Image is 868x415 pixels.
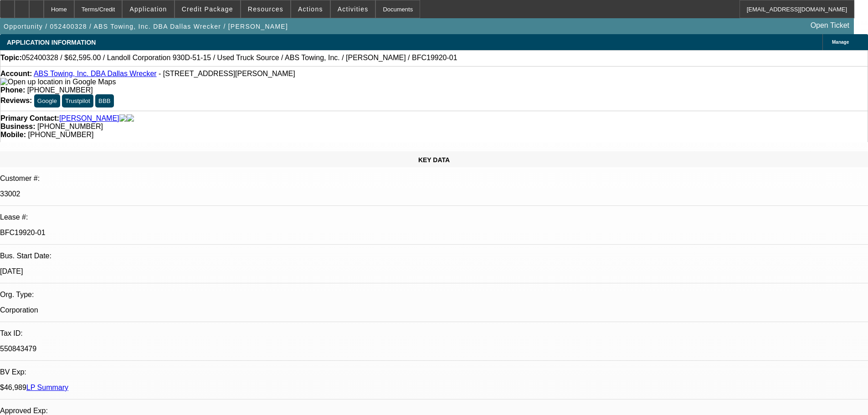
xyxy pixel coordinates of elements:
[0,114,59,123] strong: Primary Contact:
[298,5,323,13] span: Actions
[4,23,288,30] span: Opportunity / 052400328 / ABS Towing, Inc. DBA Dallas Wrecker / [PERSON_NAME]
[175,0,240,18] button: Credit Package
[0,86,25,94] strong: Phone:
[0,54,22,62] strong: Topic:
[0,78,116,86] a: View Google Maps
[0,131,26,138] strong: Mobile:
[95,94,114,108] button: BBB
[119,114,127,123] img: facebook-icon.png
[59,114,119,123] a: [PERSON_NAME]
[248,5,283,13] span: Resources
[129,5,167,13] span: Application
[26,384,68,391] a: LP Summary
[338,5,369,13] span: Activities
[291,0,330,18] button: Actions
[159,70,295,77] span: - [STREET_ADDRESS][PERSON_NAME]
[0,70,32,77] strong: Account:
[832,40,849,45] span: Manage
[182,5,233,13] span: Credit Package
[7,39,96,46] span: APPLICATION INFORMATION
[62,94,93,108] button: Trustpilot
[0,123,35,130] strong: Business:
[241,0,290,18] button: Resources
[28,131,93,138] span: [PHONE_NUMBER]
[27,86,93,94] span: [PHONE_NUMBER]
[37,123,103,130] span: [PHONE_NUMBER]
[418,156,450,164] span: KEY DATA
[331,0,375,18] button: Activities
[34,94,60,108] button: Google
[127,114,134,123] img: linkedin-icon.png
[0,97,32,104] strong: Reviews:
[807,18,853,33] a: Open Ticket
[0,78,116,86] img: Open up location in Google Maps
[34,70,157,77] a: ABS Towing, Inc. DBA Dallas Wrecker
[22,54,457,62] span: 052400328 / $62,595.00 / Landoll Corporation 930D-51-15 / Used Truck Source / ABS Towing, Inc. / ...
[123,0,174,18] button: Application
